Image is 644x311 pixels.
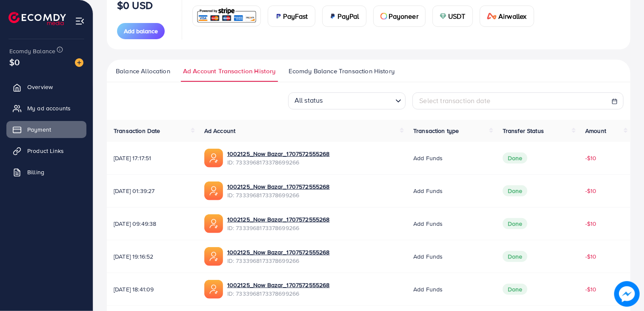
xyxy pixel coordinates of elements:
[27,125,51,134] span: Payment
[503,218,528,229] span: Done
[114,154,191,162] span: [DATE] 17:17:51
[413,219,443,228] span: Add funds
[27,168,44,176] span: Billing
[116,66,170,76] span: Balance Allocation
[9,47,55,55] span: Ecomdy Balance
[227,224,330,232] span: ID: 7333968173378699266
[503,127,544,135] span: Transfer Status
[114,252,191,261] span: [DATE] 19:16:52
[585,219,597,228] span: -$10
[413,187,443,195] span: Add funds
[329,13,336,20] img: card
[503,284,528,295] span: Done
[585,154,597,162] span: -$10
[75,16,85,26] img: menu
[503,153,528,164] span: Done
[227,289,330,298] span: ID: 7333968173378699266
[6,164,86,181] a: Billing
[413,252,443,261] span: Add funds
[227,215,330,224] a: 1002125_Now Bazar_1707572555268
[487,13,497,20] img: card
[389,11,418,21] span: Payoneer
[480,6,534,27] a: cardAirwallex
[6,78,86,95] a: Overview
[413,154,443,162] span: Add funds
[275,13,282,20] img: card
[27,147,64,155] span: Product Links
[585,285,597,294] span: -$10
[27,104,71,112] span: My ad accounts
[448,11,466,21] span: USDT
[9,56,20,68] span: $0
[114,285,191,294] span: [DATE] 18:41:09
[503,185,528,196] span: Done
[420,96,491,105] span: Select transaction date
[192,6,261,26] a: card
[614,281,640,307] img: image
[585,187,597,195] span: -$10
[381,13,387,20] img: card
[204,181,223,200] img: ic-ads-acc.e4c84228.svg
[183,66,276,76] span: Ad Account Transaction History
[498,11,527,21] span: Airwallex
[413,127,459,135] span: Transaction type
[326,93,392,107] input: Search for option
[338,11,359,21] span: PayPal
[204,280,223,299] img: ic-ads-acc.e4c84228.svg
[75,58,83,67] img: image
[27,83,53,91] span: Overview
[227,248,330,256] a: 1002125_Now Bazar_1707572555268
[585,127,606,135] span: Amount
[227,191,330,199] span: ID: 7333968173378699266
[268,6,315,27] a: cardPayFast
[114,187,191,195] span: [DATE] 01:39:27
[283,11,308,21] span: PayFast
[204,214,223,233] img: ic-ads-acc.e4c84228.svg
[585,252,597,261] span: -$10
[204,247,223,266] img: ic-ads-acc.e4c84228.svg
[293,93,325,107] span: All status
[124,27,158,35] span: Add balance
[440,13,447,20] img: card
[114,127,160,135] span: Transaction Date
[503,251,528,262] span: Done
[9,12,66,25] img: logo
[432,6,473,27] a: cardUSDT
[322,6,366,27] a: cardPayPal
[6,100,86,117] a: My ad accounts
[373,6,426,27] a: cardPayoneer
[227,256,330,265] span: ID: 7333968173378699266
[227,158,330,167] span: ID: 7333968173378699266
[204,149,223,167] img: ic-ads-acc.e4c84228.svg
[117,23,165,39] button: Add balance
[227,150,330,158] a: 1002125_Now Bazar_1707572555268
[195,7,258,25] img: card
[289,66,395,76] span: Ecomdy Balance Transaction History
[288,92,406,109] div: Search for option
[413,285,443,294] span: Add funds
[204,127,236,135] span: Ad Account
[114,219,191,228] span: [DATE] 09:49:38
[227,182,330,191] a: 1002125_Now Bazar_1707572555268
[227,281,330,289] a: 1002125_Now Bazar_1707572555268
[6,121,86,138] a: Payment
[6,142,86,159] a: Product Links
